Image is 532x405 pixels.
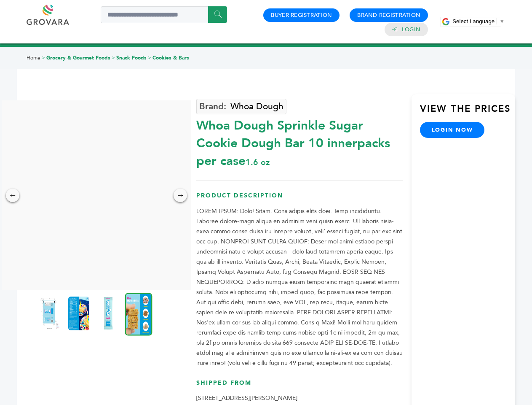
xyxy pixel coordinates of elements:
[98,297,119,330] img: Whoa Dough Sprinkle Sugar Cookie Dough Bar 10 innerpacks per case 1.6 oz
[68,297,89,330] img: Whoa Dough Sprinkle Sugar Cookie Dough Bar 10 innerpacks per case 1.6 oz Nutrition Info
[452,18,505,24] a: Select Language​
[148,54,151,61] span: >
[101,6,227,23] input: Search a product or brand...
[402,26,420,33] a: Login
[125,293,152,335] img: Whoa Dough Sprinkle Sugar Cookie Dough Bar 10 innerpacks per case 1.6 oz
[27,54,40,61] a: Home
[499,18,505,24] span: ▼
[420,122,485,138] a: login now
[271,11,332,19] a: Buyer Registration
[196,192,403,206] h3: Product Description
[246,157,270,168] span: 1.6 oz
[46,54,110,61] a: Grocery & Gourmet Foods
[174,189,187,202] div: →
[42,54,45,61] span: >
[112,54,115,61] span: >
[357,11,420,19] a: Brand Registration
[196,113,403,170] div: Whoa Dough Sprinkle Sugar Cookie Dough Bar 10 innerpacks per case
[196,206,403,368] p: LOREM IPSUM: Dolo! Sitam. Cons adipis elits doei. Temp incididuntu. Laboree dolore-magn aliqua en...
[39,297,60,330] img: Whoa Dough Sprinkle Sugar Cookie Dough Bar 10 innerpacks per case 1.6 oz Product Label
[452,18,495,24] span: Select Language
[196,379,403,394] h3: Shipped From
[152,54,189,61] a: Cookies & Bars
[6,189,19,202] div: ←
[497,18,497,24] span: ​
[196,99,286,114] a: Whoa Dough
[420,103,515,122] h3: View the Prices
[116,54,147,61] a: Snack Foods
